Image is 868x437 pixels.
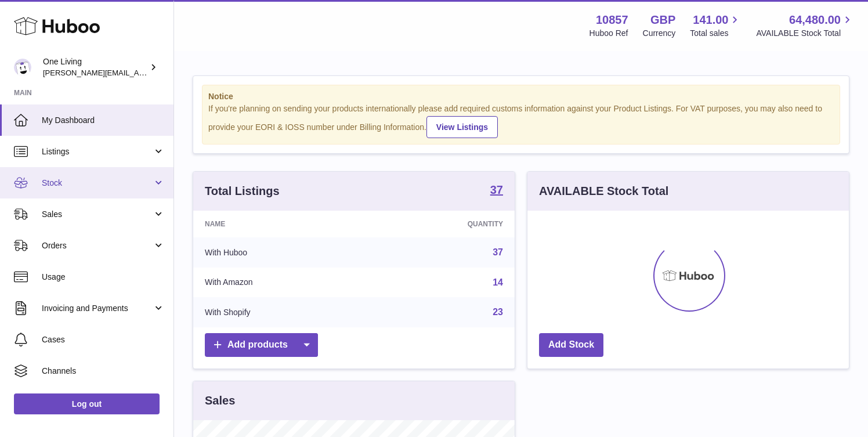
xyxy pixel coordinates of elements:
span: Invoicing and Payments [42,303,153,314]
div: One Living [43,56,147,78]
div: Currency [643,28,676,39]
span: Sales [42,209,153,220]
span: Stock [42,178,153,189]
img: Jessica@oneliving.com [14,59,31,76]
span: Usage [42,272,165,283]
th: Name [193,211,369,237]
span: AVAILABLE Stock Total [756,28,854,39]
strong: GBP [650,12,675,28]
div: If you're planning on sending your products internationally please add required customs informati... [208,103,834,138]
a: 64,480.00 AVAILABLE Stock Total [756,12,854,39]
a: 37 [493,247,503,257]
a: 14 [493,277,503,287]
span: [PERSON_NAME][EMAIL_ADDRESS][DOMAIN_NAME] [43,68,233,77]
div: Huboo Ref [589,28,628,39]
th: Quantity [369,211,515,237]
span: Orders [42,240,153,251]
span: Listings [42,146,153,157]
h3: AVAILABLE Stock Total [539,183,668,199]
span: 141.00 [693,12,728,28]
td: With Amazon [193,268,369,298]
a: 23 [493,307,503,317]
td: With Shopify [193,297,369,327]
a: 141.00 Total sales [690,12,742,39]
span: Total sales [690,28,742,39]
a: 37 [490,184,503,198]
h3: Sales [205,393,235,409]
a: Add products [205,333,318,357]
span: Cases [42,334,165,345]
strong: Notice [208,91,834,102]
td: With Huboo [193,237,369,268]
span: 64,480.00 [789,12,841,28]
strong: 37 [490,184,503,196]
strong: 10857 [596,12,628,28]
a: Add Stock [539,333,603,357]
span: Channels [42,366,165,377]
a: Log out [14,393,160,414]
a: View Listings [426,116,498,138]
h3: Total Listings [205,183,280,199]
span: My Dashboard [42,115,165,126]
